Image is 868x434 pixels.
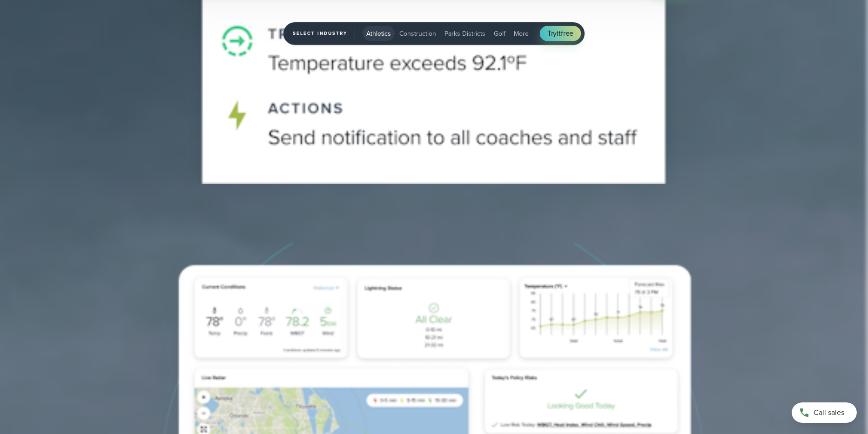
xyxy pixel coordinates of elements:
[792,402,857,423] a: Call sales
[557,28,561,39] span: it
[396,26,440,41] button: Construction
[814,407,844,418] span: Call sales
[510,26,532,41] button: More
[490,26,509,41] button: Golf
[514,29,529,39] span: More
[399,29,436,39] span: Construction
[366,29,391,39] span: Athletics
[293,28,355,39] span: Select Industry
[363,26,395,41] button: Athletics
[540,26,581,41] a: Tryitfree
[547,28,573,39] span: Try free
[494,29,505,39] span: Golf
[441,26,489,41] button: Parks Districts
[444,29,485,39] span: Parks Districts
